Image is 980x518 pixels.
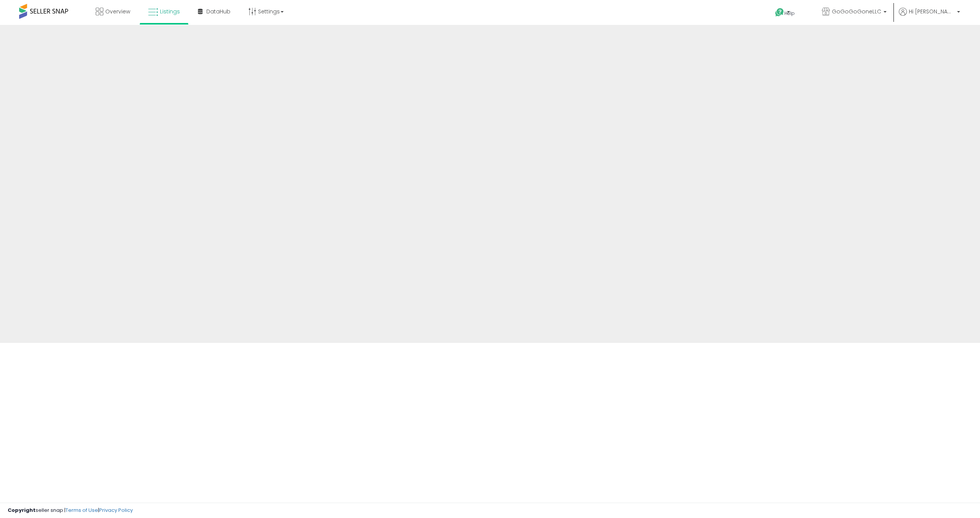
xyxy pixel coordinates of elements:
i: Get Help [775,8,784,17]
span: Help [784,10,795,16]
span: GoGoGoGoneLLC [832,8,881,15]
span: Listings [160,8,180,15]
a: Hi [PERSON_NAME] [899,8,960,25]
a: Help [769,2,810,25]
span: DataHub [206,8,230,15]
span: Hi [PERSON_NAME] [909,8,955,15]
span: Overview [105,8,130,15]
